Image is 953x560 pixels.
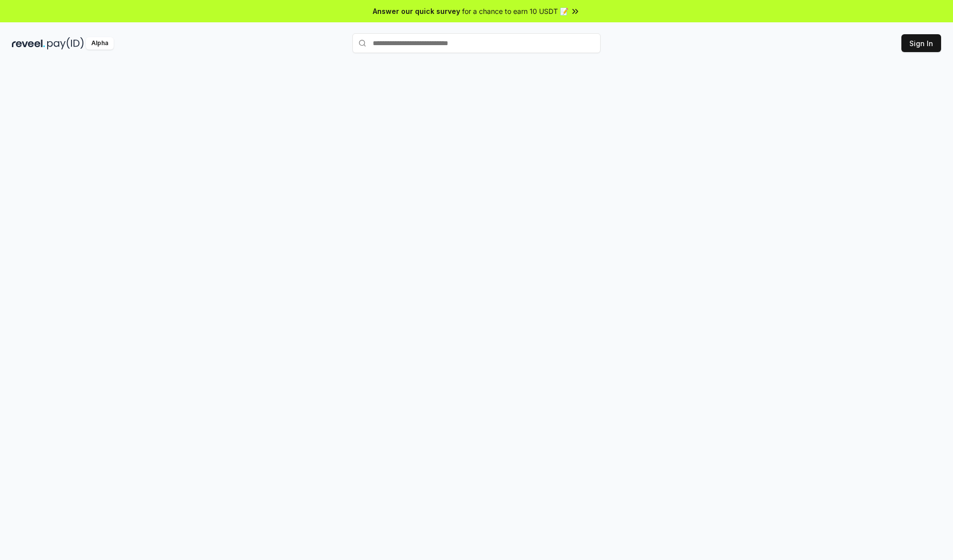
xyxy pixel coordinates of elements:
span: for a chance to earn 10 USDT 📝 [462,6,568,16]
img: reveel_dark [12,37,45,50]
button: Sign In [901,34,941,52]
img: pay_id [47,37,84,50]
span: Answer our quick survey [373,6,460,16]
div: Alpha [86,37,114,50]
